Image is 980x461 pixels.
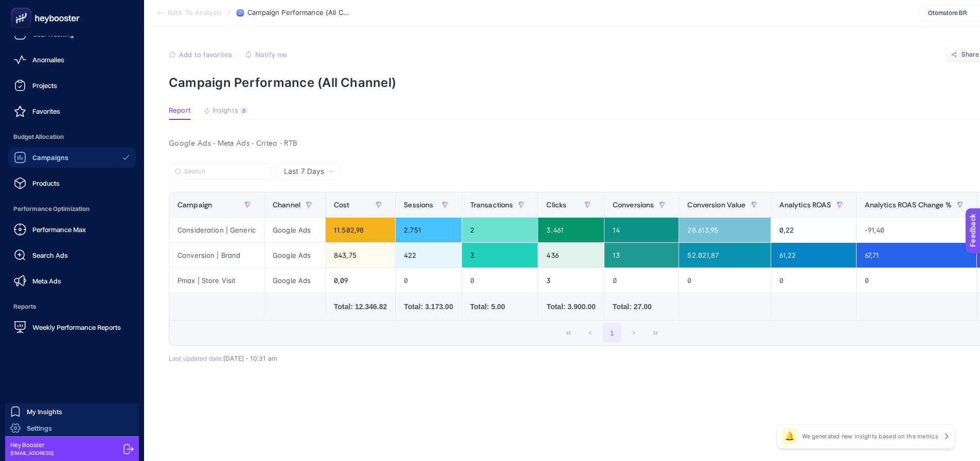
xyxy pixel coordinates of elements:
div: 28.613,95 [679,218,770,242]
span: Cost [334,201,350,209]
span: Projects [32,81,57,90]
a: Campaigns [8,147,136,168]
div: 0 [857,268,976,293]
div: 436 [538,243,603,268]
div: 843,75 [326,243,395,268]
a: Favorites [8,101,136,121]
div: 422 [396,243,461,268]
span: Conversions [613,201,654,209]
div: 11.502,98 [326,218,395,242]
button: Notify me [245,50,287,59]
div: 61,22 [771,243,856,268]
span: Weekly Performance Reports [32,323,121,331]
span: Campaigns [32,153,68,162]
button: Add to favorites [169,50,232,59]
span: Sessions [404,201,433,209]
span: Anomalies [32,56,64,64]
span: Share [961,50,979,59]
a: Performance Max [8,219,136,240]
div: Total: 3.173.00 [404,302,453,312]
div: 3 [538,268,603,293]
span: Favorites [32,107,60,115]
div: 0 [604,268,679,293]
div: 3.461 [538,218,603,242]
a: Products [8,173,136,193]
div: Total: 27.00 [613,302,671,312]
div: 0,09 [326,268,395,293]
div: 2 [462,218,538,242]
div: Google Ads [264,268,325,293]
span: Back To Analysis [168,9,222,17]
div: Total: 5.00 [470,302,530,312]
div: Total: 12.346.82 [334,302,387,312]
div: Consideration | Generic [169,218,264,242]
button: 1 [602,323,622,343]
div: 67,71 [857,243,976,268]
div: 13 [604,243,679,268]
div: Total: 3.900.00 [546,302,595,312]
div: Conversion | Brand [169,243,264,268]
a: Search Ads [8,245,136,265]
div: Pmax | Store Visit [169,268,264,293]
span: Hey Booster [10,441,54,449]
span: My Insights [27,407,62,416]
span: Conversion Value [687,201,745,209]
div: 0 [396,268,461,293]
span: / [228,8,230,16]
span: Analytics ROAS Change % [865,201,952,209]
span: Performance Optimization [8,199,136,219]
span: Performance Max [32,225,86,234]
span: Channel [273,201,300,209]
span: Clicks [546,201,566,209]
span: [EMAIL_ADDRESS] [10,449,54,457]
span: Reports [8,296,136,317]
span: Products [32,179,60,187]
div: 0 [771,268,856,293]
span: Settings [27,424,52,432]
a: Weekly Performance Reports [8,317,136,338]
span: Analytics ROAS [779,201,831,209]
span: Campaign [177,201,212,209]
span: Search Ads [32,251,68,259]
input: Search [184,168,265,175]
div: 2.751 [396,218,461,242]
span: Last updated date: [169,354,223,362]
div: Google Ads [264,218,325,242]
span: Insights [212,107,238,115]
div: 0,22 [771,218,856,242]
span: Last 7 Days [284,166,324,176]
div: 14 [604,218,679,242]
div: 0 [679,268,770,293]
a: Meta Ads [8,271,136,291]
a: My Insights [5,403,139,420]
div: -91,40 [857,218,976,242]
div: Google Ads [264,243,325,268]
span: Budget Allocation [8,127,136,147]
a: Settings [5,420,139,436]
div: 52.021,87 [679,243,770,268]
span: Campaign Performance (All Channel) [247,9,350,17]
div: 3 [462,243,538,268]
a: Anomalies [8,49,136,70]
span: Report [169,107,191,115]
span: Notify me [255,50,287,59]
span: Meta Ads [32,277,61,285]
span: Transactions [470,201,513,209]
div: 0 [462,268,538,293]
span: Feedback [6,3,39,11]
span: Add to favorites [179,50,232,59]
a: Projects [8,75,136,96]
span: [DATE]・10:31 am [223,354,277,362]
div: 8 [240,107,248,115]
